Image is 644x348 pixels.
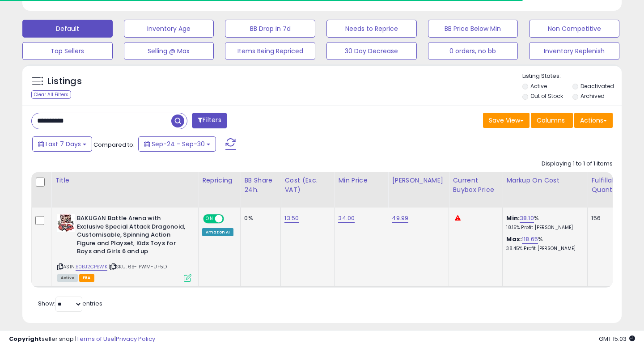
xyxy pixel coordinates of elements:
[530,82,547,90] label: Active
[338,176,384,185] div: Min Price
[225,42,315,60] button: Items Being Repriced
[284,176,330,195] div: Cost (Exc. VAT)
[574,113,613,128] button: Actions
[529,20,619,38] button: Non Competitive
[326,42,417,60] button: 30 Day Decrease
[76,263,107,271] a: B0BJ2CPBWK
[124,20,214,38] button: Inventory Age
[338,214,355,223] a: 34.00
[580,82,614,90] label: Deactivated
[392,176,445,185] div: [PERSON_NAME]
[93,140,135,149] span: Compared to:
[522,72,622,81] p: Listing States:
[225,20,315,38] button: BB Drop in 7d
[223,215,237,223] span: OFF
[506,246,580,252] p: 38.45% Profit [PERSON_NAME]
[124,42,214,60] button: Selling @ Max
[453,176,499,195] div: Current Buybox Price
[204,215,215,223] span: ON
[55,176,195,185] div: Title
[138,136,216,152] button: Sep-24 - Sep-30
[506,235,522,243] b: Max:
[202,228,233,236] div: Amazon AI
[22,20,113,38] button: Default
[284,214,299,223] a: 13.50
[192,113,227,128] button: Filters
[9,335,155,344] div: seller snap | |
[38,299,102,308] span: Show: entries
[326,20,417,38] button: Needs to Reprice
[244,214,274,222] div: 0%
[79,274,94,282] span: FBA
[529,42,619,60] button: Inventory Replenish
[591,214,619,222] div: 156
[506,214,520,222] b: Min:
[57,214,75,232] img: 51H+nITMN5L._SL40_.jpg
[57,274,78,282] span: All listings currently available for purchase on Amazon
[506,176,584,185] div: Markup on Cost
[116,335,155,343] a: Privacy Policy
[46,140,81,149] span: Last 7 Days
[31,90,71,99] div: Clear All Filters
[537,116,565,125] span: Columns
[22,42,113,60] button: Top Sellers
[483,113,530,128] button: Save View
[152,140,205,149] span: Sep-24 - Sep-30
[392,214,408,223] a: 49.99
[428,20,518,38] button: BB Price Below Min
[506,235,580,252] div: %
[506,225,580,231] p: 18.15% Profit [PERSON_NAME]
[503,172,588,208] th: The percentage added to the cost of goods (COGS) that forms the calculator for Min & Max prices.
[76,335,114,343] a: Terms of Use
[531,113,573,128] button: Columns
[57,214,191,280] div: ASIN:
[580,92,605,100] label: Archived
[506,214,580,231] div: %
[522,235,538,244] a: 118.65
[530,92,563,100] label: Out of Stock
[599,335,635,343] span: 2025-10-13 15:03 GMT
[542,160,613,168] div: Displaying 1 to 1 of 1 items
[109,263,167,270] span: | SKU: 6B-1PWM-UF5D
[32,136,92,152] button: Last 7 Days
[244,176,277,195] div: BB Share 24h.
[47,75,82,88] h5: Listings
[591,176,622,195] div: Fulfillable Quantity
[428,42,518,60] button: 0 orders, no bb
[520,214,534,223] a: 38.10
[9,335,42,343] strong: Copyright
[77,214,186,258] b: BAKUGAN Battle Arena with Exclusive Special Attack Dragonoid, Customisable, Spinning Action Figur...
[202,176,237,185] div: Repricing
